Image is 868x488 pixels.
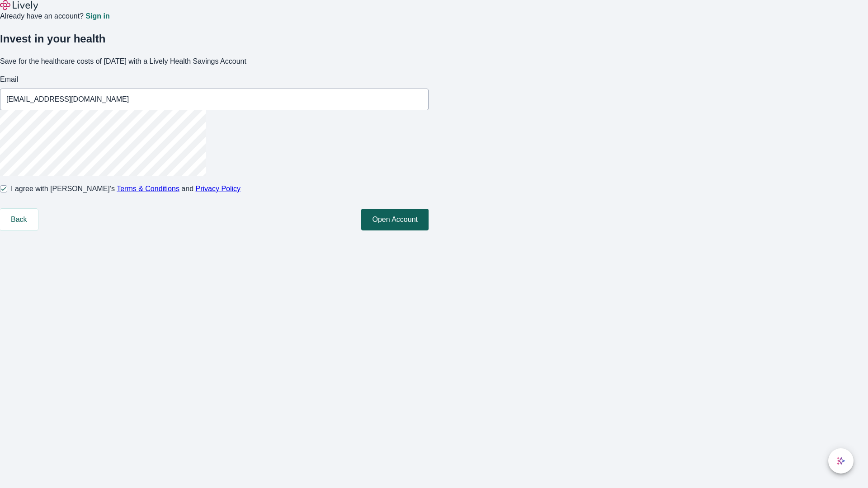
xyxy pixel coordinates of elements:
button: chat [828,448,854,474]
svg: Lively AI Assistant [836,456,845,465]
a: Privacy Policy [196,185,241,192]
a: Sign in [85,13,109,20]
button: Open Account [361,209,429,230]
a: Terms & Conditions [117,185,179,192]
span: I agree with [PERSON_NAME]’s and [11,183,241,194]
